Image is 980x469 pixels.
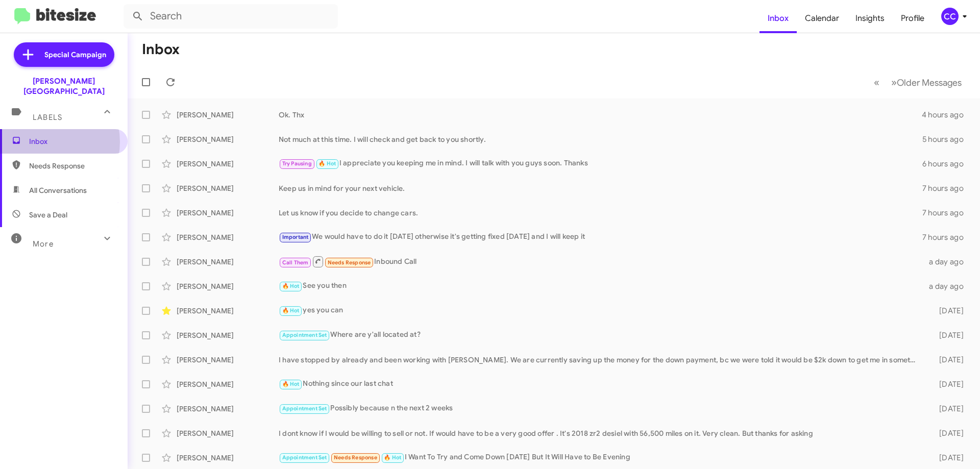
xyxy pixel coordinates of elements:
[177,379,279,389] div: [PERSON_NAME]
[759,4,797,33] a: Inbox
[923,306,972,316] div: [DATE]
[868,72,968,93] nav: Page navigation example
[279,280,923,292] div: See you then
[282,283,300,289] span: 🔥 Hot
[923,428,972,438] div: [DATE]
[14,42,114,67] a: Special Campaign
[279,428,923,438] div: I dont know if I would be willing to sell or not. If would have to be a very good offer . It's 20...
[177,281,279,291] div: [PERSON_NAME]
[328,259,371,266] span: Needs Response
[124,4,338,29] input: Search
[922,183,972,193] div: 7 hours ago
[279,110,922,120] div: Ok. Thx
[922,159,972,169] div: 6 hours ago
[33,113,62,122] span: Labels
[177,134,279,144] div: [PERSON_NAME]
[282,160,312,167] span: Try Pausing
[279,134,922,144] div: Not much at this time. I will check and get back to you shortly.
[29,210,67,220] span: Save a Deal
[279,355,923,365] div: I have stopped by already and been working with [PERSON_NAME]. We are currently saving up the mon...
[177,306,279,316] div: [PERSON_NAME]
[279,329,923,341] div: Where are y'all located at?
[177,428,279,438] div: [PERSON_NAME]
[279,305,923,316] div: yes you can
[44,50,106,60] span: Special Campaign
[282,405,327,412] span: Appointment Set
[933,8,969,25] button: CC
[334,454,377,461] span: Needs Response
[177,404,279,414] div: [PERSON_NAME]
[282,454,327,461] span: Appointment Set
[922,110,972,120] div: 4 hours ago
[923,330,972,340] div: [DATE]
[923,404,972,414] div: [DATE]
[923,355,972,365] div: [DATE]
[282,332,327,338] span: Appointment Set
[177,232,279,242] div: [PERSON_NAME]
[177,355,279,365] div: [PERSON_NAME]
[797,4,847,33] a: Calendar
[279,183,922,193] div: Keep us in mind for your next vehicle.
[885,72,968,93] button: Next
[177,110,279,120] div: [PERSON_NAME]
[923,281,972,291] div: a day ago
[922,232,972,242] div: 7 hours ago
[279,158,922,169] div: I appreciate you keeping me in mind. I will talk with you guys soon. Thanks
[279,378,923,390] div: Nothing since our last chat
[923,379,972,389] div: [DATE]
[142,41,180,58] h1: Inbox
[897,77,962,88] span: Older Messages
[177,159,279,169] div: [PERSON_NAME]
[282,307,300,314] span: 🔥 Hot
[279,403,923,414] div: Possibly because n the next 2 weeks
[891,76,897,89] span: »
[29,185,87,195] span: All Conversations
[279,208,922,218] div: Let us know if you decide to change cars.
[177,208,279,218] div: [PERSON_NAME]
[868,72,886,93] button: Previous
[941,8,959,25] div: CC
[279,231,922,243] div: We would have to do it [DATE] otherwise it's getting fixed [DATE] and I will keep it
[282,381,300,387] span: 🔥 Hot
[279,452,923,463] div: I Want To Try and Come Down [DATE] But It Will Have to Be Evening
[893,4,933,33] a: Profile
[29,136,116,146] span: Inbox
[177,330,279,340] div: [PERSON_NAME]
[279,255,923,268] div: Inbound Call
[923,453,972,463] div: [DATE]
[922,134,972,144] div: 5 hours ago
[177,453,279,463] div: [PERSON_NAME]
[874,76,879,89] span: «
[282,259,309,266] span: Call Them
[847,4,893,33] a: Insights
[923,257,972,267] div: a day ago
[177,257,279,267] div: [PERSON_NAME]
[177,183,279,193] div: [PERSON_NAME]
[29,161,116,171] span: Needs Response
[922,208,972,218] div: 7 hours ago
[384,454,401,461] span: 🔥 Hot
[282,234,309,240] span: Important
[318,160,336,167] span: 🔥 Hot
[33,239,54,249] span: More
